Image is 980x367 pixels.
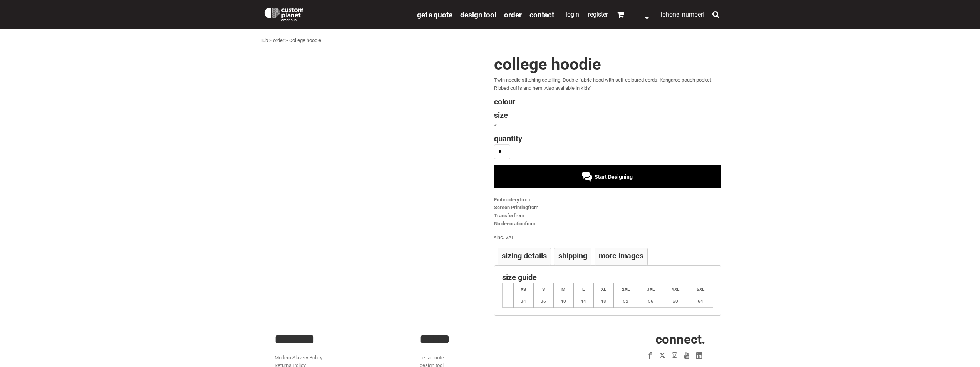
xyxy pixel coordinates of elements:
p: Twin needle stitching detailing. Double fabric hood with self coloured cords. Kangaroo pouch pock... [494,76,721,92]
th: L [573,283,593,295]
a: No decoration [494,221,525,226]
h4: Size Guide [502,273,713,281]
td: 34 [513,295,533,308]
a: get a quote [417,10,452,19]
h1: College hoodie [494,56,721,72]
td: 64 [688,295,713,308]
span: Contact [529,10,554,19]
div: > [269,37,272,45]
div: from [494,204,721,212]
a: Modern Slavery Policy [275,355,322,360]
div: > [494,121,721,129]
h4: Colour [494,98,721,106]
a: Screen Printing [494,204,528,210]
th: 4XL [663,283,688,295]
td: 52 [613,295,638,308]
span: design tool [460,10,496,19]
a: Login [566,11,579,18]
img: Custom Planet [263,6,305,21]
div: from [494,220,721,228]
td: 36 [533,295,553,308]
a: design tool [460,10,496,19]
a: get a quote [420,355,444,360]
th: XL [593,283,613,295]
th: 5XL [688,283,713,295]
td: 60 [663,295,688,308]
h4: More Images [599,252,643,260]
a: Embroidery [494,197,519,203]
span: order [504,10,522,19]
th: XS [513,283,533,295]
a: Register [588,11,608,18]
td: 48 [593,295,613,308]
th: S [533,283,553,295]
span: get a quote [417,10,452,19]
a: Hub [259,37,268,43]
div: from [494,196,721,204]
th: M [553,283,573,295]
a: order [273,37,284,43]
td: 40 [553,295,573,308]
span: [PHONE_NUMBER] [661,11,704,18]
a: Custom Planet [259,2,413,25]
a: order [504,10,522,19]
div: College hoodie [289,37,321,45]
h4: Size [494,111,721,119]
h2: CONNECT. [565,333,705,345]
th: 2XL [613,283,638,295]
div: inc. VAT [494,234,721,242]
h4: Sizing Details [502,252,547,260]
h4: Quantity [494,135,721,142]
th: 3XL [638,283,663,295]
span: Start Designing [595,174,633,180]
td: 44 [573,295,593,308]
h4: Shipping [558,252,587,260]
a: Transfer [494,213,514,218]
a: Contact [529,10,554,19]
div: from [494,212,721,220]
td: 56 [638,295,663,308]
div: > [285,37,288,45]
